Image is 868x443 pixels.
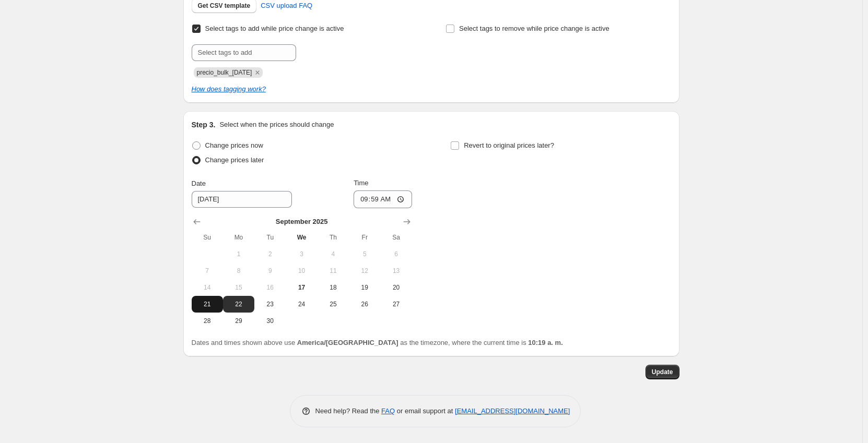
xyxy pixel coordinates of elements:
button: Update [646,365,679,379]
span: Time [354,179,368,187]
span: 27 [384,300,407,308]
span: 16 [259,283,281,292]
span: Select tags to remove while price change is active [459,25,609,32]
span: 9 [259,267,281,275]
span: Change prices now [205,141,263,149]
a: FAQ [381,407,395,415]
span: 14 [196,283,219,292]
button: Tuesday September 9 2025 [254,262,286,279]
button: Monday September 15 2025 [223,279,254,296]
button: Sunday September 28 2025 [192,313,223,329]
span: We [290,233,313,242]
span: Mo [227,233,250,242]
span: Select tags to add while price change is active [205,25,344,32]
p: Select when the prices should change [219,119,334,130]
span: or email support at [395,407,455,415]
span: 1 [227,250,250,258]
span: 23 [259,300,281,308]
button: Sunday September 7 2025 [192,262,223,279]
span: 24 [290,300,313,308]
button: Thursday September 4 2025 [318,246,349,262]
span: 26 [353,300,376,308]
button: Friday September 19 2025 [349,279,380,296]
span: 30 [259,317,281,325]
span: 11 [322,267,345,275]
input: Select tags to add [192,44,296,61]
span: Change prices later [205,156,264,164]
span: Dates and times shown above use as the timezone, where the current time is [192,339,563,346]
button: Thursday September 25 2025 [318,296,349,313]
th: Sunday [192,229,223,246]
button: Today Wednesday September 17 2025 [286,279,317,296]
span: 19 [353,283,376,292]
span: Tu [259,233,281,242]
span: 6 [384,250,407,258]
button: Wednesday September 24 2025 [286,296,317,313]
button: Saturday September 6 2025 [380,246,412,262]
button: Saturday September 20 2025 [380,279,412,296]
span: 20 [384,283,407,292]
button: Tuesday September 23 2025 [254,296,286,313]
span: 28 [196,317,219,325]
b: America/[GEOGRAPHIC_DATA] [297,339,398,346]
span: 10 [290,267,313,275]
button: Monday September 1 2025 [223,246,254,262]
span: Th [322,233,345,242]
button: Monday September 8 2025 [223,262,254,279]
h2: Step 3. [192,119,216,130]
button: Tuesday September 2 2025 [254,246,286,262]
button: Show next month, October 2025 [400,214,414,229]
span: 4 [322,250,345,258]
th: Wednesday [286,229,317,246]
span: Need help? Read the [315,407,382,415]
th: Monday [223,229,254,246]
th: Saturday [380,229,412,246]
span: 12 [353,267,376,275]
button: Saturday September 13 2025 [380,262,412,279]
button: Sunday September 21 2025 [192,296,223,313]
span: Fr [353,233,376,242]
button: Thursday September 18 2025 [318,279,349,296]
th: Thursday [318,229,349,246]
button: Friday September 26 2025 [349,296,380,313]
button: Wednesday September 10 2025 [286,262,317,279]
button: Tuesday September 30 2025 [254,313,286,329]
span: 5 [353,250,376,258]
a: [EMAIL_ADDRESS][DOMAIN_NAME] [455,407,570,415]
button: Thursday September 11 2025 [318,262,349,279]
button: Monday September 22 2025 [223,296,254,313]
input: 9/17/2025 [192,191,292,208]
th: Tuesday [254,229,286,246]
button: Monday September 29 2025 [223,313,254,329]
button: Sunday September 14 2025 [192,279,223,296]
span: precio_bulk_22sep [197,69,252,76]
span: Get CSV template [198,2,251,10]
span: Su [196,233,219,242]
span: 3 [290,250,313,258]
span: 7 [196,267,219,275]
span: 2 [259,250,281,258]
a: How does tagging work? [192,85,266,93]
span: 18 [322,283,345,292]
span: 29 [227,317,250,325]
span: CSV upload FAQ [261,1,312,11]
th: Friday [349,229,380,246]
b: 10:19 a. m. [528,339,563,346]
button: Wednesday September 3 2025 [286,246,317,262]
button: Tuesday September 16 2025 [254,279,286,296]
button: Remove precio_bulk_22sep [253,68,262,77]
button: Friday September 12 2025 [349,262,380,279]
span: 21 [196,300,219,308]
span: Update [652,368,673,376]
span: 17 [290,283,313,292]
button: Show previous month, August 2025 [190,214,204,229]
span: 8 [227,267,250,275]
span: 13 [384,267,407,275]
button: Saturday September 27 2025 [380,296,412,313]
span: Revert to original prices later? [464,141,554,149]
span: 25 [322,300,345,308]
input: 12:00 [354,190,412,208]
button: Friday September 5 2025 [349,246,380,262]
span: Sa [384,233,407,242]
